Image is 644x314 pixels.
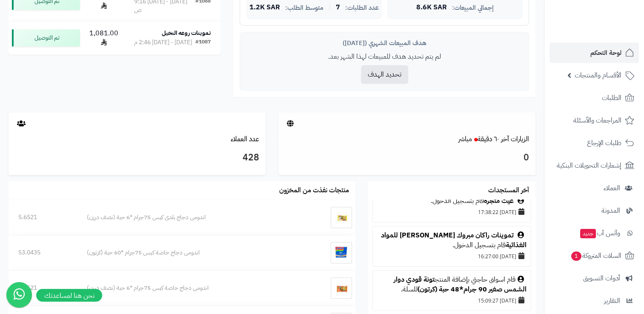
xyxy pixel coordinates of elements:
span: الأقسام والمنتجات [575,69,621,81]
span: | [329,4,331,11]
a: عدد العملاء [231,134,259,144]
div: 5.6521 [18,213,67,222]
img: اندومى دجاج بلدى كيس 75جرام *6 حبة (نصف درزن) [331,207,352,228]
h3: 0 [285,151,529,165]
h3: آخر المستجدات [488,187,529,194]
strong: تموينات روعه النخيل [162,29,211,37]
span: متوسط الطلب: [285,4,323,11]
div: تم التوصيل [12,29,80,46]
div: قام بتسجيل الدخول. [377,231,527,250]
div: [DATE] 15:09:27 [377,294,527,306]
div: [DATE] 16:27:00 [377,250,527,262]
a: المدونة [550,200,639,221]
h3: 428 [15,151,259,165]
div: [DATE] - [DATE] 2:46 م [134,38,192,47]
img: اندومى دجاج خاصة كيس 75جرام *60 حبة (كرتون) [331,242,352,263]
span: 8.6K SAR [416,4,447,11]
td: 1,081.00 [83,22,124,55]
a: التقارير [550,291,639,311]
span: المراجعات والأسئلة [573,114,621,126]
span: إشعارات التحويلات البنكية [557,160,621,171]
span: عدد الطلبات: [345,4,379,11]
span: السلات المتروكة [570,250,621,262]
span: أدوات التسويق [583,272,620,284]
div: [DATE] 17:38:22 [377,206,527,218]
div: اندومى دجاج بلدى كيس 75جرام *6 حبة (نصف درزن) [87,213,299,222]
span: إجمالي المبيعات: [452,4,494,11]
span: وآتس آب [579,227,620,239]
div: 5.6521 [18,284,67,292]
h3: منتجات نفذت من المخزون [279,187,349,194]
a: تموينات راكان مبروك [PERSON_NAME] للمواد الغذائية [381,230,527,250]
a: وآتس آبجديد [550,223,639,243]
div: قام بتسجيل الدخول. [377,196,527,206]
a: المراجعات والأسئلة [550,110,639,131]
span: 1.2K SAR [249,4,280,11]
a: تونة قودي دوار الشمس صغير 90 جرام*48 حبة (كرتون) [394,274,527,294]
span: التقارير [604,295,620,307]
span: جديد [580,229,596,238]
span: الطلبات [602,92,621,104]
a: أدوات التسويق [550,268,639,288]
a: غيث متجرة [484,196,514,206]
a: لوحة التحكم [550,43,639,63]
a: إشعارات التحويلات البنكية [550,155,639,176]
button: تحديد الهدف [361,65,408,84]
div: اندومى دجاج خاصة كيس 75جرام *60 حبة (كرتون) [87,248,299,257]
img: اندومى دجاج خاصة كيس 75جرام *6 حبة (نصف درزن) [331,277,352,299]
span: طلبات الإرجاع [587,137,621,149]
div: قام اسواق حاجتي بإضافة المنتج للسلة. [377,275,527,294]
span: 1 [571,251,581,261]
span: 7 [336,4,340,11]
div: #1087 [195,38,211,47]
a: الطلبات [550,88,639,108]
a: طلبات الإرجاع [550,133,639,153]
div: هدف المبيعات الشهري ([DATE]) [246,39,522,48]
div: اندومى دجاج خاصة كيس 75جرام *6 حبة (نصف درزن) [87,284,299,292]
span: العملاء [604,182,620,194]
a: العملاء [550,178,639,198]
a: السلات المتروكة1 [550,245,639,266]
span: لوحة التحكم [590,47,621,59]
small: مباشر [458,134,472,144]
a: الزيارات آخر ٦٠ دقيقةمباشر [458,134,529,144]
div: 53.0435 [18,248,67,257]
span: المدونة [601,205,620,217]
p: لم يتم تحديد هدف للمبيعات لهذا الشهر بعد. [246,52,522,62]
